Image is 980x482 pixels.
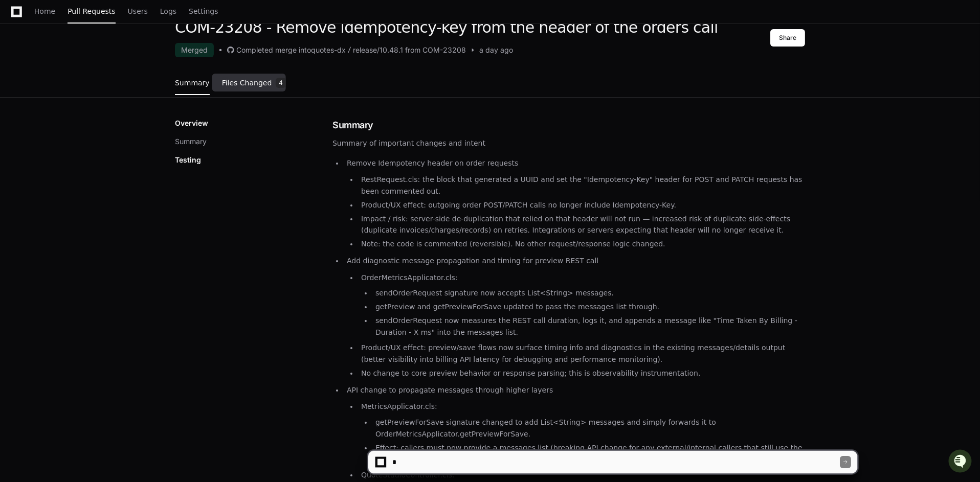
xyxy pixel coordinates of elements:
[947,448,975,476] iframe: Open customer support
[175,43,214,57] div: Merged
[102,159,124,167] span: Pylon
[174,79,186,91] button: Start new chat
[372,287,805,299] li: sendOrderRequest signature now accepts List<String> messages.
[358,199,805,211] li: Product/UX effect: outgoing order POST/PATCH calls no longer include Idempotency-Key.
[770,29,805,47] button: Share
[10,127,27,143] img: Sidi Zhu
[372,417,805,440] li: getPreviewForSave signature changed to add List<String> messages and simply forwards it to OrderM...
[358,238,805,250] li: Note: the code is commented (reversible). No other request/response logic changed.
[10,111,69,119] div: Past conversations
[358,213,805,237] li: Impact / risk: server-side de-duplication that relied on that header will not run — increased ris...
[72,159,124,167] a: Powered byPylon
[175,118,208,128] p: Overview
[10,10,31,30] img: PlayerZero
[10,40,186,57] div: Welcome
[175,136,207,147] button: Summary
[159,109,186,121] button: See all
[222,80,272,86] span: Files Changed
[358,174,805,197] li: RestRequest.cls: the block that generated a UUID and set the "Idempotency-Key" header for POST an...
[128,8,148,14] span: Users
[160,8,176,14] span: Logs
[347,384,805,396] p: API change to propagate messages through higher layers
[358,272,805,338] li: OrderMetricsApplicator.cls:
[479,45,513,55] span: a day ago
[91,136,112,145] span: [DATE]
[10,76,29,94] img: 1756235613930-3d25f9e4-fa56-45dd-b3ad-e072dfbd1548
[332,118,805,132] h1: Summary
[175,18,718,37] h1: COM-23208 - Remove idempotency-key from the header of the orders call
[32,136,83,145] span: [PERSON_NAME]
[372,442,805,466] li: Effect: callers must now provide a messages list (breaking API change for any external/internal c...
[189,8,218,14] span: Settings
[175,80,210,86] span: Summary
[353,45,466,55] div: release/10.48.1 from COM-23208
[347,157,805,169] p: Remove Idempotency header on order requests
[35,86,148,94] div: We're offline, but we'll be back soon!
[372,315,805,338] li: sendOrderRequest now measures the REST call duration, logs it, and appends a message like "Time T...
[358,401,805,465] li: MetricsApplicator.cls:
[68,8,115,14] span: Pull Requests
[85,136,88,145] span: •
[175,155,201,165] p: Testing
[358,368,805,379] li: No change to core preview behavior or response parsing; this is observability instrumentation.
[332,137,805,149] p: Summary of important changes and intent
[372,301,805,313] li: getPreview and getPreviewForSave updated to pass the messages list through.
[34,8,55,14] span: Home
[347,255,805,267] p: Add diagnostic message propagation and timing for preview REST call
[236,45,311,55] div: Completed merge into
[311,45,346,55] div: quotes-dx
[276,78,286,88] span: 4
[35,76,168,86] div: Start new chat
[358,342,805,365] li: Product/UX effect: preview/save flows now surface timing info and diagnostics in the existing mes...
